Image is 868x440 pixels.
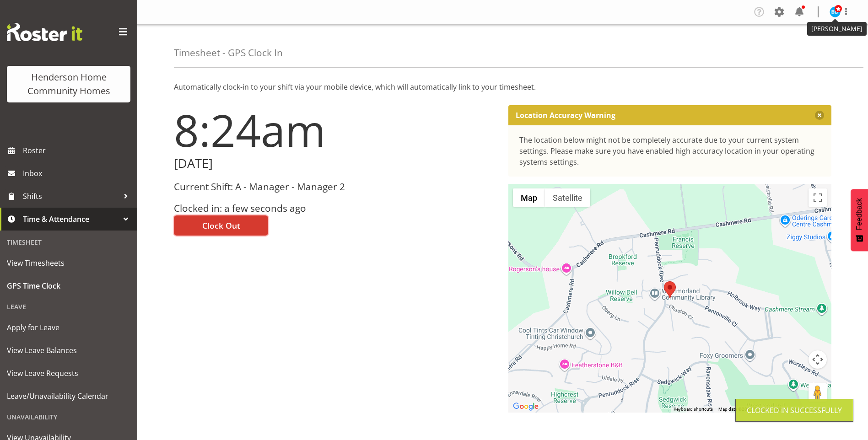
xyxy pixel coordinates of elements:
[7,366,130,380] span: View Leave Requests
[718,407,768,412] span: Map data ©2025 Google
[511,401,541,413] img: Google
[2,316,135,339] a: Apply for Leave
[174,156,497,171] h2: [DATE]
[511,401,541,413] a: Open this area in Google Maps (opens a new window)
[545,188,590,207] button: Show satellite imagery
[809,350,827,369] button: Map camera controls
[809,383,827,402] button: Drag Pegman onto the map to open Street View
[2,233,135,252] div: Timesheet
[2,408,135,426] div: Unavailability
[747,405,842,416] div: Clocked in Successfully
[513,188,545,207] button: Show street map
[7,389,130,403] span: Leave/Unavailability Calendar
[174,182,497,192] h3: Current Shift: A - Manager - Manager 2
[809,188,827,207] button: Toggle fullscreen view
[174,203,497,214] h3: Clocked in: a few seconds ago
[7,23,82,41] img: Rosterit website logo
[7,256,130,270] span: View Timesheets
[174,48,283,58] h4: Timesheet - GPS Clock In
[23,189,119,203] span: Shifts
[174,215,268,236] button: Clock Out
[23,144,133,157] span: Roster
[23,166,133,180] span: Inbox
[16,70,121,98] div: Henderson Home Community Homes
[2,339,135,362] a: View Leave Balances
[855,198,863,230] span: Feedback
[2,297,135,316] div: Leave
[23,212,119,226] span: Time & Attendance
[2,274,135,297] a: GPS Time Clock
[516,111,615,120] p: Location Accuracy Warning
[202,220,240,231] span: Clock Out
[851,189,868,251] button: Feedback - Show survey
[815,111,824,120] button: Close message
[674,406,713,413] button: Keyboard shortcuts
[174,105,497,155] h1: 8:24am
[2,385,135,408] a: Leave/Unavailability Calendar
[7,321,130,334] span: Apply for Leave
[2,252,135,274] a: View Timesheets
[7,279,130,293] span: GPS Time Clock
[830,6,841,17] img: barbara-dunlop8515.jpg
[174,81,831,92] p: Automatically clock-in to your shift via your mobile device, which will automatically link to you...
[519,134,821,167] div: The location below might not be completely accurate due to your current system settings. Please m...
[7,343,130,357] span: View Leave Balances
[2,362,135,385] a: View Leave Requests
